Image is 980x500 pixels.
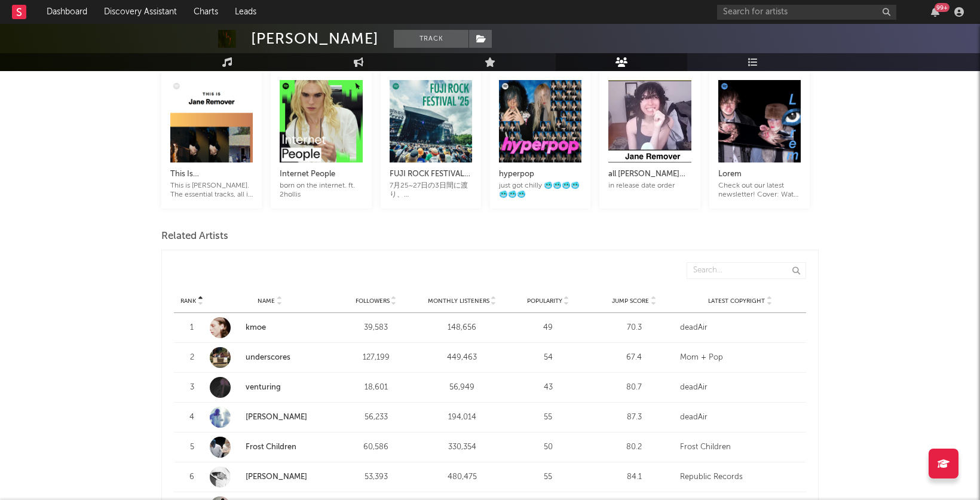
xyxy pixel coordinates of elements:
a: [PERSON_NAME] [210,467,330,487]
a: Frost Children [246,443,296,451]
a: underscores [210,347,330,368]
span: Related Artists [161,229,228,244]
a: Frost Children [210,437,330,458]
div: 2 [180,352,204,364]
div: 3 [180,382,204,394]
div: 99 + [935,3,950,12]
div: 6 [180,471,204,483]
a: venturing [210,377,330,398]
div: Lorem [718,167,801,182]
div: 1 [180,322,204,334]
a: underscores [246,354,290,361]
div: 49 [508,322,588,334]
div: born on the internet. ft. 2hollis [280,182,362,200]
a: [PERSON_NAME] [246,473,307,481]
div: deadAir [680,322,800,334]
div: 60,586 [336,441,416,453]
input: Search... [687,262,806,279]
a: kmoe [246,324,266,332]
div: 56,949 [422,382,502,394]
span: Popularity [527,297,562,305]
span: Jump Score [612,297,649,305]
div: Check out our latest newsletter! Cover: Water From Your Eyes [718,182,801,200]
div: FUJI ROCK FESTIVAL '25 [390,167,472,182]
div: 50 [508,441,588,453]
span: Rank [180,297,196,305]
div: 67.4 [594,352,674,364]
div: hyperpop [499,167,581,182]
a: FUJI ROCK FESTIVAL '257月25~27日の3日間に渡り、[GEOGRAPHIC_DATA]で開催されるFUJI ROCK FESTIVAL '25の出演アーティストを特集！G... [390,155,472,200]
a: hyperpopjust got chilly 🥶🥶🥶🥶🥶🥶🥶 [499,155,581,200]
div: This Is [PERSON_NAME] [170,167,253,182]
div: 87.3 [594,412,674,424]
div: all [PERSON_NAME] remover [608,167,691,182]
div: 480,475 [422,471,502,483]
div: Republic Records [680,471,800,483]
div: in release date order [608,182,691,191]
div: 5 [180,441,204,453]
div: 18,601 [336,382,416,394]
button: 99+ [931,7,939,17]
div: 194,014 [422,412,502,424]
div: deadAir [680,382,800,394]
div: 7月25~27日の3日間に渡り、[GEOGRAPHIC_DATA]で開催されるFUJI ROCK FESTIVAL '25の出演アーティストを特集！Get stoked for FUJI ROC... [390,182,472,200]
div: [PERSON_NAME] [251,30,379,48]
a: venturing [246,384,281,391]
a: [PERSON_NAME] [246,413,307,421]
div: 80.7 [594,382,674,394]
div: This is [PERSON_NAME]. The essential tracks, all in one playlist. [170,182,253,200]
div: Frost Children [680,441,800,453]
div: 4 [180,412,204,424]
a: This Is [PERSON_NAME]This is [PERSON_NAME]. The essential tracks, all in one playlist. [170,155,253,200]
span: Monthly Listeners [428,297,489,305]
a: [PERSON_NAME] [210,407,330,428]
span: Followers [356,297,390,305]
div: 148,656 [422,322,502,334]
div: 70.3 [594,322,674,334]
div: just got chilly 🥶🥶🥶🥶🥶🥶🥶 [499,182,581,200]
div: deadAir [680,412,800,424]
a: kmoe [210,317,330,338]
div: Mom + Pop [680,352,800,364]
div: 84.1 [594,471,674,483]
div: 55 [508,412,588,424]
div: 39,583 [336,322,416,334]
button: Track [394,30,468,48]
div: 54 [508,352,588,364]
div: 53,393 [336,471,416,483]
div: 55 [508,471,588,483]
div: Internet People [280,167,362,182]
div: 80.2 [594,441,674,453]
div: 449,463 [422,352,502,364]
span: Name [258,297,275,305]
div: 330,354 [422,441,502,453]
div: 56,233 [336,412,416,424]
div: 43 [508,382,588,394]
div: 127,199 [336,352,416,364]
span: Latest Copyright [708,297,765,305]
a: Internet Peopleborn on the internet. ft. 2hollis [280,155,362,200]
input: Search for artists [717,5,896,20]
a: LoremCheck out our latest newsletter! Cover: Water From Your Eyes [718,155,801,200]
a: all [PERSON_NAME] removerin release date order [608,155,691,191]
